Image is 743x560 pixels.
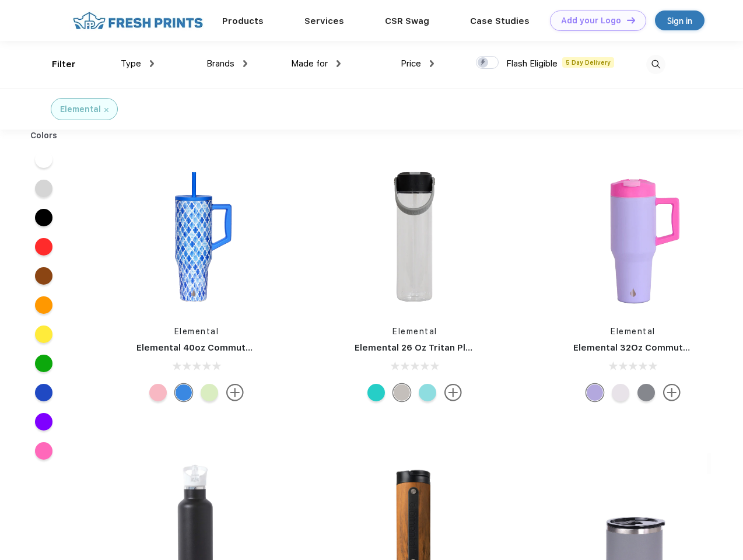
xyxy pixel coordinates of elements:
[419,384,436,401] div: Berry breeze
[556,159,711,314] img: func=resize&h=266
[586,384,604,401] div: Lilac Tie Dye
[150,60,154,67] img: dropdown.png
[627,17,635,23] img: DT
[611,327,656,336] a: Elemental
[646,55,665,74] img: desktop_search.svg
[119,159,274,314] img: func=resize&h=266
[222,16,264,26] a: Products
[392,327,437,336] a: Elemental
[60,103,101,116] div: Elemental
[401,58,421,69] span: Price
[667,14,692,27] div: Sign in
[393,384,411,401] div: Midnight Clear
[149,384,167,401] div: Rose
[506,58,558,69] span: Flash Eligible
[337,159,492,314] img: func=resize&h=266
[367,384,385,401] div: Robin's Egg
[663,384,681,401] img: more.svg
[337,60,341,67] img: dropdown.png
[444,384,462,401] img: more.svg
[561,16,621,26] div: Add your Logo
[573,342,732,353] a: Elemental 32Oz Commuter Tumbler
[121,58,141,69] span: Type
[52,58,76,71] div: Filter
[355,342,548,353] a: Elemental 26 Oz Tritan Plastic Water Bottle
[104,108,108,112] img: filter_cancel.svg
[175,384,192,401] div: Blue tile
[655,10,705,30] a: Sign in
[243,60,247,67] img: dropdown.png
[22,129,66,142] div: Colors
[69,10,206,31] img: fo%20logo%202.webp
[637,384,655,401] div: Graphite
[206,58,234,69] span: Brands
[385,16,429,26] a: CSR Swag
[304,16,344,26] a: Services
[291,58,328,69] span: Made for
[430,60,434,67] img: dropdown.png
[201,384,218,401] div: Key Lime
[174,327,219,336] a: Elemental
[562,57,614,68] span: 5 Day Delivery
[136,342,295,353] a: Elemental 40oz Commuter Tumbler
[226,384,244,401] img: more.svg
[612,384,629,401] div: Matte White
